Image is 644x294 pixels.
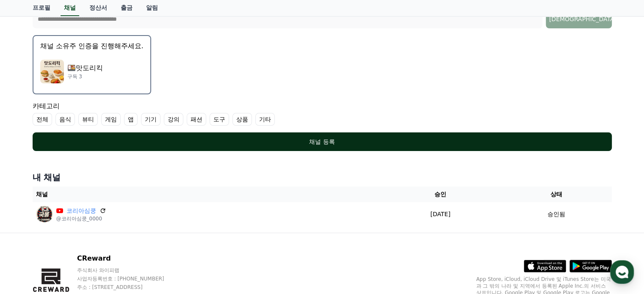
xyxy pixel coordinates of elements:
a: 코리아심쿵 [66,206,96,215]
label: 뷰티 [78,113,98,126]
p: 🍱맛도리킥 [67,63,103,73]
label: 기기 [141,113,160,126]
th: 채널 [33,187,380,202]
a: 홈 [3,224,56,245]
p: 주소 : [STREET_ADDRESS] [77,284,180,291]
span: 대화 [77,237,88,244]
label: 앱 [124,113,138,126]
img: 코리아심쿵 [36,206,53,223]
th: 승인 [380,187,501,202]
th: 상태 [501,187,612,202]
h4: 내 채널 [33,171,612,183]
p: @코리아심쿵_0000 [56,215,106,222]
span: 설정 [131,236,141,243]
a: 대화 [56,224,109,245]
p: 주식회사 와이피랩 [77,267,180,274]
p: 사업자등록번호 : [PHONE_NUMBER] [77,275,180,282]
label: 패션 [187,113,206,126]
div: 카테고리 [33,101,612,126]
button: [DEMOGRAPHIC_DATA] [546,10,612,28]
p: 채널 소유주 인증을 진행해주세요. [40,41,144,51]
label: 게임 [101,113,121,126]
p: 구독 3 [67,73,103,80]
p: [DATE] [383,210,498,219]
label: 강의 [164,113,183,126]
span: 홈 [27,236,32,243]
div: [DEMOGRAPHIC_DATA] [549,15,608,23]
label: 전체 [33,113,52,126]
button: 채널 등록 [33,132,612,151]
img: 🍱맛도리킥 [40,60,64,83]
p: CReward [77,253,180,264]
div: 채널 등록 [50,137,595,146]
button: 채널 소유주 인증을 진행해주세요. 🍱맛도리킥 🍱맛도리킥 구독 3 [33,35,151,94]
label: 음식 [55,113,75,126]
label: 상품 [232,113,252,126]
p: 승인됨 [547,210,565,219]
label: 도구 [210,113,229,126]
label: 기타 [255,113,275,126]
a: 설정 [109,224,163,245]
